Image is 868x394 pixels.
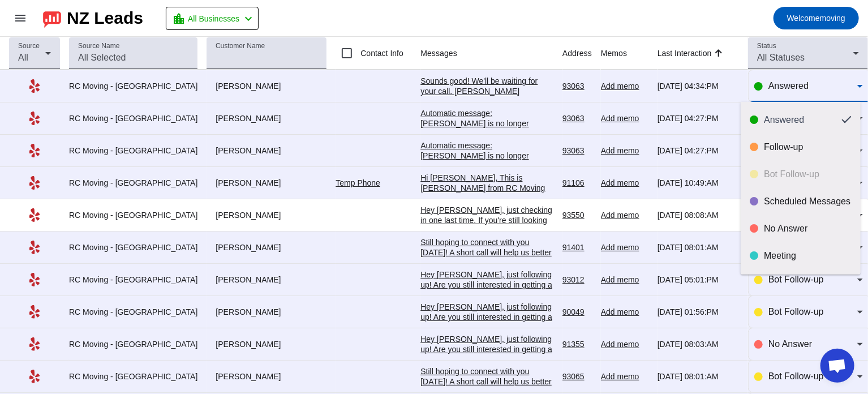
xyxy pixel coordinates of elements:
div: Open chat [820,349,854,383]
div: Answered [764,114,832,126]
div: Scheduled Messages [764,196,852,207]
div: No Answer [764,223,852,234]
div: Meeting [764,250,852,262]
div: Follow-up [764,142,852,153]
